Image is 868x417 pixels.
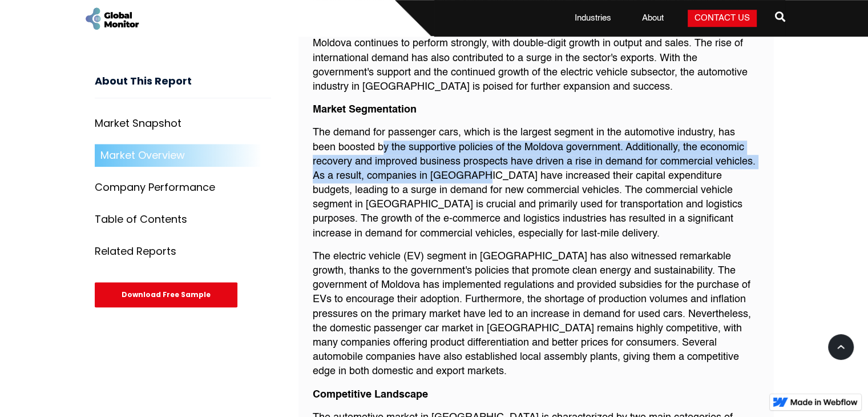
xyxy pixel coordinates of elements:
a:  [775,7,785,30]
a: Industries [568,13,618,24]
a: About [635,13,671,24]
a: Table of Contents [95,209,271,231]
img: Made in Webflow [790,399,858,406]
div: Related Reports [95,246,176,258]
a: Market Overview [95,145,271,167]
a: Market Snapshot [95,113,271,135]
div: Table of Contents [95,214,187,226]
a: Company Performance [95,177,271,199]
div: Market Overview [100,150,185,162]
a: Related Reports [95,240,271,263]
h3: About This Report [95,75,271,99]
a: Contact Us [688,10,757,27]
p: The electric vehicle (EV) segment in [GEOGRAPHIC_DATA] has also witnessed remarkable growth, than... [313,250,760,379]
p: The demand for passenger cars, which is the largest segment in the automotive industry, has been ... [313,126,760,241]
div: Market Snapshot [95,118,181,130]
strong: Market Segmentation [313,105,417,115]
div: Download Free Sample [95,283,237,308]
span:  [775,9,785,25]
div: Company Performance [95,182,215,194]
a: home [83,6,140,31]
strong: Competitive Landscape [313,390,428,400]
